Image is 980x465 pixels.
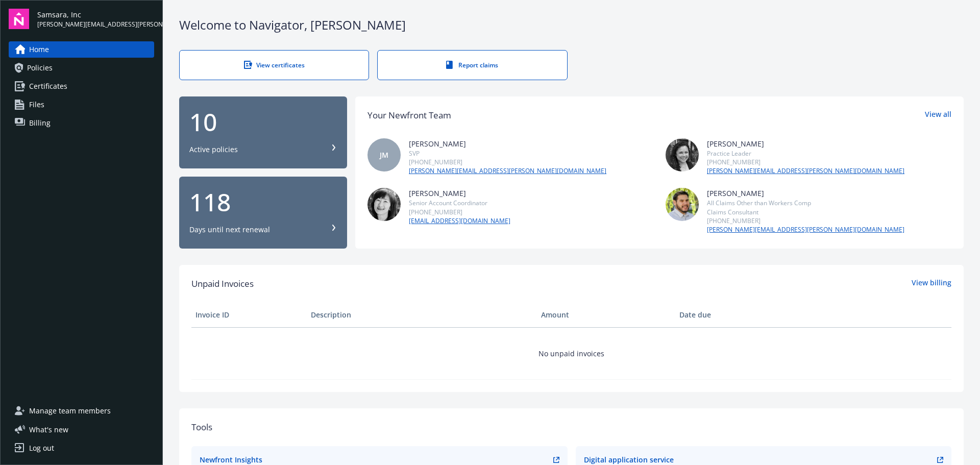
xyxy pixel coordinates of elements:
[925,109,951,122] a: View all
[409,199,510,207] div: Senior Account Coordinator
[189,144,238,155] div: Active policies
[666,188,699,221] img: photo
[29,96,44,113] span: Files
[9,96,154,113] a: Files
[27,60,53,76] span: Policies
[37,9,154,20] span: Samsara, Inc
[9,115,154,131] a: Billing
[29,78,67,94] span: Certificates
[37,20,154,29] span: [PERSON_NAME][EMAIL_ADDRESS][PERSON_NAME][DOMAIN_NAME]
[9,60,154,76] a: Policies
[9,41,154,58] a: Home
[179,50,369,80] a: View certificates
[409,138,606,149] div: [PERSON_NAME]
[707,216,904,225] div: [PHONE_NUMBER]
[409,188,510,199] div: [PERSON_NAME]
[409,166,606,176] a: [PERSON_NAME][EMAIL_ADDRESS][PERSON_NAME][DOMAIN_NAME]
[584,454,674,465] div: Digital application service
[191,277,254,290] span: Unpaid Invoices
[707,199,904,207] div: All Claims Other than Workers Comp
[409,216,510,226] a: [EMAIL_ADDRESS][DOMAIN_NAME]
[707,188,904,199] div: [PERSON_NAME]
[707,149,904,158] div: Practice Leader
[29,115,51,131] span: Billing
[9,424,85,435] button: What's new
[675,303,791,327] th: Date due
[191,303,307,327] th: Invoice ID
[666,138,699,172] img: photo
[9,9,29,29] img: navigator-logo.svg
[707,166,904,176] a: [PERSON_NAME][EMAIL_ADDRESS][PERSON_NAME][DOMAIN_NAME]
[377,50,567,80] a: Report claims
[9,403,154,419] a: Manage team members
[189,110,337,134] div: 10
[29,403,111,419] span: Manage team members
[191,327,951,379] td: No unpaid invoices
[179,16,964,34] div: Welcome to Navigator , [PERSON_NAME]
[179,96,347,168] button: 10Active policies
[191,421,951,434] div: Tools
[200,61,348,69] div: View certificates
[29,424,68,435] span: What ' s new
[189,225,270,235] div: Days until next renewal
[367,188,401,221] img: photo
[409,208,510,216] div: [PHONE_NUMBER]
[707,208,904,216] div: Claims Consultant
[29,440,54,456] div: Log out
[912,277,951,290] a: View billing
[179,177,347,249] button: 118Days until next renewal
[707,158,904,166] div: [PHONE_NUMBER]
[189,190,337,214] div: 118
[537,303,675,327] th: Amount
[707,225,904,234] a: [PERSON_NAME][EMAIL_ADDRESS][PERSON_NAME][DOMAIN_NAME]
[37,9,154,29] button: Samsara, Inc[PERSON_NAME][EMAIL_ADDRESS][PERSON_NAME][DOMAIN_NAME]
[409,149,606,158] div: SVP
[29,41,49,58] span: Home
[200,454,262,465] div: Newfront Insights
[367,109,451,122] div: Your Newfront Team
[9,78,154,94] a: Certificates
[707,138,904,149] div: [PERSON_NAME]
[307,303,537,327] th: Description
[398,61,546,69] div: Report claims
[380,150,388,160] span: JM
[409,158,606,166] div: [PHONE_NUMBER]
